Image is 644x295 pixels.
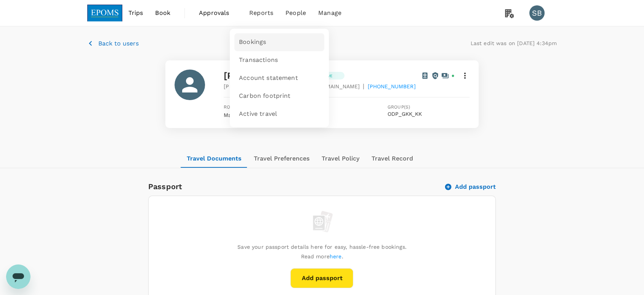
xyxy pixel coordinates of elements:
button: Travel Documents [181,149,248,168]
span: [PHONE_NUMBER] [368,83,416,90]
p: Back to users [98,39,139,48]
iframe: Button to launch messaging window [6,264,30,289]
a: here [330,253,342,259]
span: Trips [128,8,143,18]
span: Transactions [239,56,278,65]
a: Transactions [234,51,324,69]
span: People [285,8,306,18]
a: Account statement [234,69,324,87]
img: EPOMS SDN BHD [87,5,122,21]
span: Role [224,104,306,111]
span: [PERSON_NAME] [224,70,300,81]
a: Bookings [234,33,324,51]
button: Add passport [446,183,496,191]
span: Active travel [239,110,277,118]
img: empty passport [309,208,335,235]
h6: Passport [148,180,182,193]
p: Save your passport details here for easy, hassle-free bookings. [237,243,406,251]
div: SB [529,5,545,21]
span: Manager [224,112,246,118]
p: Last edit was on [DATE] 4:34pm [471,39,557,47]
span: Reports [249,8,273,18]
button: Back to users [87,39,139,48]
span: Book [155,8,170,18]
p: Read more . [301,253,343,260]
button: ODP_GKK_KK [388,111,422,117]
span: [PERSON_NAME][EMAIL_ADDRESS][DOMAIN_NAME] [224,83,360,90]
button: Add passport [290,268,353,288]
a: Carbon footprint [234,87,324,105]
span: Country [306,104,388,111]
a: Active travel [234,105,324,123]
span: Account statement [239,74,298,83]
button: Travel Preferences [248,149,316,168]
button: Travel Policy [316,149,365,168]
span: Carbon footprint [239,92,290,100]
span: Manage [318,8,341,18]
span: Approvals [199,8,237,18]
span: Group(s) [388,104,469,111]
button: Travel Record [365,149,419,168]
span: Bookings [239,38,266,47]
span: | [363,82,364,91]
